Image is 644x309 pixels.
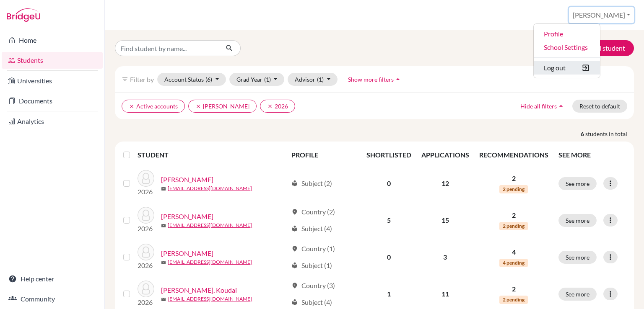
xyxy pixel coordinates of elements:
[229,73,285,86] button: Grad Year(1)
[168,295,252,303] a: [EMAIL_ADDRESS][DOMAIN_NAME]
[558,177,597,190] button: See more
[394,75,402,83] i: arrow_drop_up
[267,103,273,109] i: clear
[291,281,335,291] div: Country (3)
[533,23,600,78] ul: [PERSON_NAME]
[558,288,597,301] button: See more
[572,100,627,113] button: Reset to default
[479,173,548,183] p: 2
[2,52,103,69] a: Students
[188,100,257,113] button: clear[PERSON_NAME]
[291,224,332,234] div: Subject (4)
[122,76,128,82] i: filter_list
[2,291,103,307] a: Community
[157,73,226,86] button: Account Status(6)
[557,102,565,110] i: arrow_drop_up
[2,93,103,109] a: Documents
[138,297,154,307] p: 2026
[499,185,528,193] span: 2 pending
[7,8,40,22] img: Bridge-U
[291,299,298,306] span: local_library
[479,210,548,220] p: 2
[161,260,166,265] span: mail
[341,73,409,86] button: Show more filtersarrow_drop_up
[479,247,548,257] p: 4
[291,225,298,232] span: local_library
[2,113,103,130] a: Analytics
[499,259,528,267] span: 4 pending
[161,248,213,258] a: [PERSON_NAME]
[138,281,154,297] img: Sakayama, Koudai
[361,202,416,239] td: 5
[2,72,103,89] a: Universities
[291,180,298,187] span: local_library
[161,223,166,228] span: mail
[291,262,298,269] span: local_library
[558,251,597,264] button: See more
[534,61,600,75] button: Log out
[291,244,335,254] div: Country (1)
[138,260,154,270] p: 2026
[570,40,634,56] button: Add student
[361,145,416,165] th: SHORTLISTED
[138,244,154,260] img: Onishi, Hirotaka
[520,103,557,110] span: Hide all filters
[286,145,361,165] th: PROFILE
[161,186,166,191] span: mail
[291,178,332,188] div: Subject (2)
[205,76,212,83] span: (6)
[348,76,394,83] span: Show more filters
[479,284,548,294] p: 2
[264,76,271,83] span: (1)
[581,129,585,138] strong: 6
[260,100,295,113] button: clear2026
[291,282,298,289] span: location_on
[138,170,154,187] img: Ishibashi, Kyota
[553,145,631,165] th: SEE MORE
[138,207,154,224] img: Mizouchi, Ryuta
[499,222,528,230] span: 2 pending
[291,207,335,217] div: Country (2)
[513,100,572,113] button: Hide all filtersarrow_drop_up
[129,103,135,109] i: clear
[161,175,213,185] a: [PERSON_NAME]
[534,27,600,41] a: Profile
[291,297,332,307] div: Subject (4)
[2,32,103,49] a: Home
[2,270,103,287] a: Help center
[558,214,597,227] button: See more
[161,297,166,302] span: mail
[161,285,237,295] a: [PERSON_NAME], Koudai
[138,145,286,165] th: STUDENT
[161,211,213,221] a: [PERSON_NAME]
[291,260,332,270] div: Subject (1)
[569,7,634,23] button: [PERSON_NAME]
[534,41,600,54] a: School Settings
[361,165,416,202] td: 0
[288,73,338,86] button: Advisor(1)
[195,103,201,109] i: clear
[416,202,474,239] td: 15
[130,75,154,83] span: Filter by
[168,185,252,192] a: [EMAIL_ADDRESS][DOMAIN_NAME]
[361,239,416,276] td: 0
[291,245,298,252] span: location_on
[416,239,474,276] td: 3
[168,221,252,229] a: [EMAIL_ADDRESS][DOMAIN_NAME]
[317,76,324,83] span: (1)
[499,296,528,304] span: 2 pending
[168,258,252,266] a: [EMAIL_ADDRESS][DOMAIN_NAME]
[122,100,185,113] button: clearActive accounts
[291,209,298,215] span: location_on
[585,129,634,138] span: students in total
[416,145,474,165] th: APPLICATIONS
[115,40,219,56] input: Find student by name...
[474,145,553,165] th: RECOMMENDATIONS
[138,224,154,234] p: 2026
[138,187,154,197] p: 2026
[416,165,474,202] td: 12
